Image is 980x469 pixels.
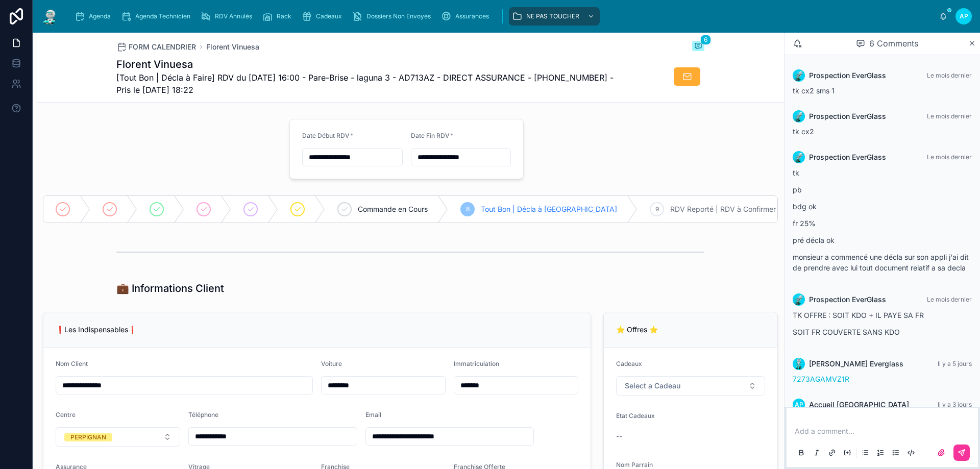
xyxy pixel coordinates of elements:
[793,235,972,245] p: pré décla ok
[349,7,438,26] a: Dossiers Non Envoyés
[809,152,886,162] span: Prospection EverGlass
[466,205,470,213] span: 8
[927,153,972,161] span: Le mois dernier
[793,252,972,273] p: monsieur a commencé une décla sur son appli j'ai dit de prendre avec lui tout document relatif a ...
[809,294,886,305] span: Prospection EverGlass
[927,71,972,79] span: Le mois dernier
[67,5,939,28] div: scrollable content
[938,401,972,408] span: Il y a 3 jours
[215,12,252,20] span: RDV Annulés
[616,412,655,419] span: Etat Cadeaux
[56,360,88,367] span: Nom Client
[116,71,628,96] span: [Tout Bon | Décla à Faire] RDV du [DATE] 16:00 - Pare-Brise - laguna 3 - AD713AZ - DIRECT ASSURAN...
[809,111,886,121] span: Prospection EverGlass
[358,204,428,214] span: Commande en Cours
[960,12,968,20] span: AP
[927,295,972,303] span: Le mois dernier
[793,310,972,320] p: TK OFFRE : SOIT KDO + IL PAYE SA FR
[206,42,259,52] a: Florent Vinuesa
[135,12,190,20] span: Agenda Technicien
[89,12,111,20] span: Agenda
[438,7,496,26] a: Assurances
[365,411,381,418] span: Email
[277,12,291,20] span: Rack
[116,281,224,295] h1: 💼 Informations Client
[302,132,350,139] span: Date Début RDV
[793,127,814,136] span: tk cx2
[869,37,918,50] span: 6 Comments
[616,431,622,441] span: --
[793,218,972,229] p: fr 25%
[118,7,198,26] a: Agenda Technicien
[927,112,972,120] span: Le mois dernier
[526,12,579,20] span: NE PAS TOUCHER
[259,7,299,26] a: Rack
[411,132,450,139] span: Date Fin RDV
[809,70,886,81] span: Prospection EverGlass
[366,12,431,20] span: Dossiers Non Envoyés
[793,327,972,337] p: SOIT FR COUVERTE SANS KDO
[616,325,658,334] span: ⭐ Offres ⭐
[938,360,972,367] span: Il y a 5 jours
[809,359,903,369] span: [PERSON_NAME] Everglass
[116,57,628,71] h1: Florent Vinuesa
[795,401,803,409] span: AP
[56,427,180,447] button: Select Button
[616,360,642,367] span: Cadeaux
[793,375,849,383] a: 7273AGAMVZ1R
[509,7,600,26] a: NE PAS TOUCHER
[481,204,617,214] span: Tout Bon | Décla à [GEOGRAPHIC_DATA]
[692,41,704,53] button: 6
[655,205,659,213] span: 9
[321,360,342,367] span: Voiture
[809,400,909,410] span: Accueil [GEOGRAPHIC_DATA]
[198,7,259,26] a: RDV Annulés
[129,42,196,52] span: FORM CALENDRIER
[316,12,342,20] span: Cadeaux
[71,7,118,26] a: Agenda
[616,461,653,468] span: Nom Parrain
[70,433,106,441] div: PERPIGNAN
[793,167,972,178] p: tk
[116,42,196,52] a: FORM CALENDRIER
[793,86,835,95] span: tk cx2 sms 1
[625,381,680,391] span: Select a Cadeau
[56,411,76,418] span: Centre
[299,7,349,26] a: Cadeaux
[793,184,972,195] p: pb
[41,8,59,24] img: App logo
[455,12,489,20] span: Assurances
[793,201,972,212] p: bdg ok
[454,360,499,367] span: Immatriculation
[616,376,765,396] button: Select Button
[700,35,711,45] span: 6
[670,204,776,214] span: RDV Reporté | RDV à Confirmer
[56,325,137,334] span: ❗Les Indispensables❗
[188,411,218,418] span: Téléphone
